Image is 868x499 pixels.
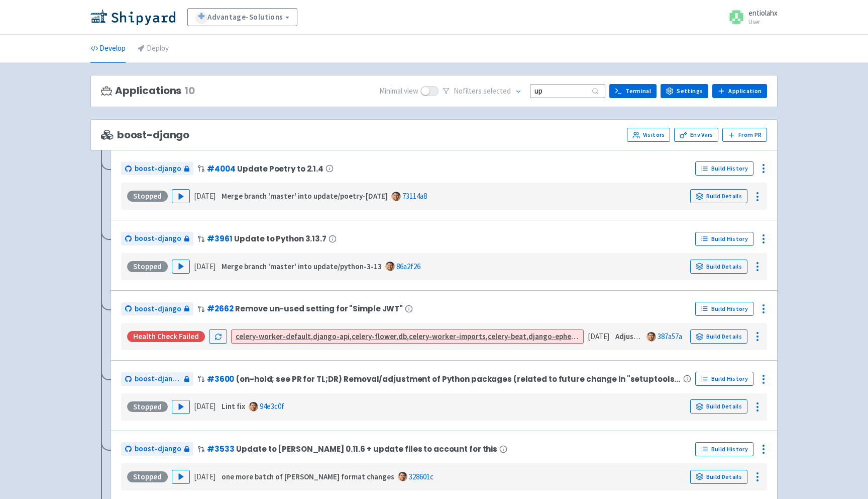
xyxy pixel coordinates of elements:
a: 94e3c0f [260,401,284,411]
a: 86a2f26 [396,262,420,271]
strong: django-ephemeral-init [528,331,605,341]
span: Remove un-used setting for "Simple JWT" [235,304,403,313]
span: boost-django [101,129,189,141]
span: (on-hold; see PR for TL;DR) Removal/adjustment of Python packages (related to future change in "s... [236,375,681,383]
a: Deploy [138,35,169,63]
strong: celery-flower [352,331,396,341]
time: [DATE] [194,262,215,271]
a: Build Details [690,329,747,344]
span: Minimal view [379,86,418,97]
a: boost-django [121,442,193,456]
a: 73114a8 [402,191,427,201]
div: Stopped [127,401,168,412]
span: Update to Python 3.13.7 [234,234,326,243]
a: Build History [695,442,753,456]
a: Build History [695,161,753,176]
a: boost-django [121,232,193,245]
button: From PR [722,128,767,142]
time: [DATE] [194,401,215,411]
small: User [748,19,778,25]
a: Advantage-Solutions [187,8,297,26]
time: [DATE] [194,472,215,481]
input: Search... [530,84,605,98]
a: #3600 [207,374,234,384]
a: Env Vars [674,128,718,142]
strong: Adjust comment [615,331,670,341]
strong: celery-worker-imports [409,331,486,341]
span: selected [483,86,511,96]
span: 10 [184,85,195,97]
strong: celery-worker-default [236,331,311,341]
strong: db [398,331,407,341]
a: 328601c [409,472,433,481]
strong: one more batch of [PERSON_NAME] format changes [222,472,394,481]
div: Health check failed [127,331,205,342]
a: celery-worker-default,django-api,celery-flower,db,celery-worker-imports,celery-beat,django-epheme... [236,331,714,341]
a: #2662 [207,303,233,314]
a: Application [712,84,767,98]
button: Play [172,189,190,203]
a: Build Details [690,399,747,413]
span: entiolahx [748,8,778,18]
a: Build History [695,372,753,386]
span: No filter s [454,86,511,97]
span: Update Poetry to 2.1.4 [237,164,323,173]
div: Stopped [127,191,168,202]
button: Play [172,400,190,414]
a: boost-django [121,162,193,176]
div: Stopped [127,261,168,272]
a: #3533 [207,444,234,454]
strong: Lint fix [222,401,245,411]
a: Settings [661,84,708,98]
a: Visitors [627,128,670,142]
button: Play [172,260,190,274]
a: Develop [90,35,126,63]
strong: Merge branch 'master' into update/python-3-13 [222,262,382,271]
h3: Applications [101,85,195,97]
a: Build History [695,302,753,316]
a: #3961 [207,233,232,244]
span: boost-django [135,443,181,455]
a: Build Details [690,189,747,203]
a: boost-django [121,302,193,316]
span: boost-django [135,233,181,244]
strong: django-api [313,331,350,341]
strong: celery-beat [488,331,526,341]
a: boost-django [121,372,193,386]
strong: Merge branch 'master' into update/poetry-[DATE] [222,191,388,201]
span: boost-django [135,163,181,175]
time: [DATE] [194,191,215,201]
a: Build Details [690,470,747,484]
time: [DATE] [588,331,609,341]
a: Build Details [690,260,747,274]
div: Stopped [127,471,168,482]
a: entiolahx User [722,9,778,25]
img: Shipyard logo [90,9,175,25]
a: Terminal [609,84,657,98]
a: 387a57a [658,331,682,341]
a: Build History [695,232,753,246]
span: boost-django [135,303,181,315]
span: Update to [PERSON_NAME] 0.11.6 + update files to account for this [236,445,497,453]
a: #4004 [207,163,235,174]
button: Play [172,470,190,484]
span: boost-django [135,373,181,385]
